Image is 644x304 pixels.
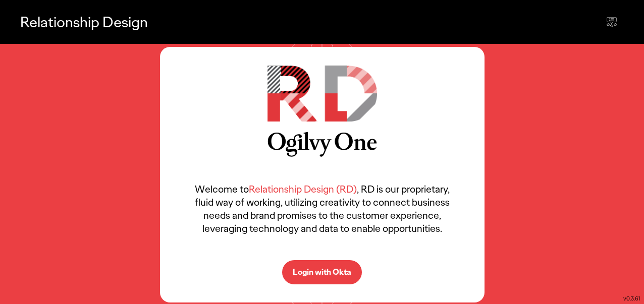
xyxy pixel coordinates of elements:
[249,183,357,196] span: Relationship Design (RD)
[267,66,377,122] img: RD Logo
[293,268,351,276] p: Login with Okta
[282,260,362,284] button: Login with Okta
[190,183,454,235] p: Welcome to , RD is our proprietary, fluid way of working, utilizing creativity to connect busines...
[20,12,148,32] p: Relationship Design
[600,10,624,34] div: Send feedback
